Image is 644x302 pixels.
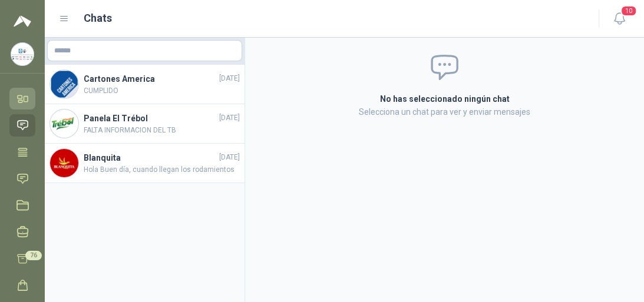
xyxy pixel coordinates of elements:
p: Selecciona un chat para ver y enviar mensajes [259,105,630,118]
h4: Panela El Trébol [84,112,217,125]
span: [DATE] [219,152,240,163]
a: Company LogoBlanquita[DATE]Hola Buen día, cuando llegan los rodamientos [45,144,245,183]
h2: No has seleccionado ningún chat [259,92,630,105]
img: Company Logo [50,109,78,138]
img: Company Logo [11,43,34,65]
a: Company LogoCartones America[DATE]CUMPLIDO [45,65,245,104]
a: Company LogoPanela El Trébol[DATE]FALTA INFORMACION DEL TB [45,104,245,144]
span: Hola Buen día, cuando llegan los rodamientos [84,164,240,175]
span: [DATE] [219,73,240,84]
a: 76 [9,248,35,270]
span: 10 [620,5,637,16]
span: [DATE] [219,112,240,124]
span: FALTA INFORMACION DEL TB [84,125,240,136]
h1: Chats [84,10,112,26]
button: 10 [609,8,630,29]
span: CUMPLIDO [84,85,240,97]
span: 76 [25,251,42,260]
h4: Blanquita [84,151,217,164]
h4: Cartones America [84,72,217,85]
img: Company Logo [50,149,78,177]
img: Logo peakr [14,14,31,28]
img: Company Logo [50,70,78,98]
